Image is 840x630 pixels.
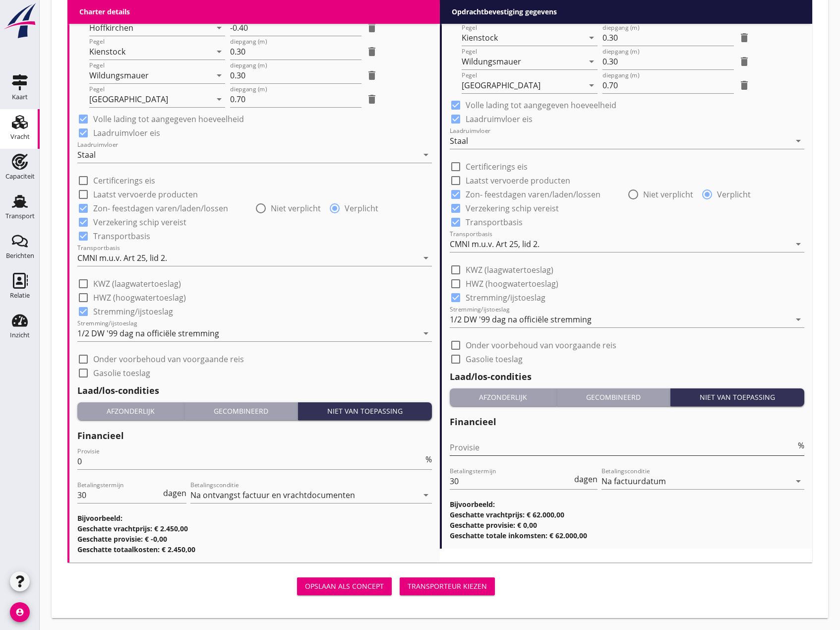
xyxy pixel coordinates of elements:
[602,6,734,22] input: diepgang (m)
[602,54,734,69] input: diepgang (m)
[557,388,670,406] button: Gecombineerd
[77,329,219,338] div: 1/2 DW '99 dag na officiële stremming
[77,487,161,503] input: Betalingstermijn
[10,292,30,299] div: Relatie
[6,252,34,259] div: Berichten
[466,354,523,364] label: Gasolie toeslag
[572,475,598,483] div: dagen
[89,23,133,32] div: Hoffkirchen
[454,392,552,402] div: Afzonderlijk
[462,9,506,18] div: Hoffkirchen
[213,69,225,81] i: arrow_drop_down
[738,79,750,91] i: delete
[93,307,173,316] label: Stremming/ijstoeslag
[420,327,432,339] i: arrow_drop_down
[674,392,800,402] div: Niet van toepassing
[93,293,186,303] label: HWZ (hoogwatertoeslag)
[93,128,160,138] label: Laadruimvloer eis
[466,203,559,213] label: Verzekering schip vereist
[230,67,361,83] input: diepgang (m)
[12,94,28,100] div: Kaart
[450,240,540,249] div: CMNI m.u.v. Art 25, lid 2.
[738,56,750,67] i: delete
[93,279,181,289] label: KWZ (laagwatertoeslag)
[77,523,432,534] h3: Geschatte vrachtprijs: € 2.450,00
[366,93,378,105] i: delete
[450,520,804,530] h3: Geschatte provisie: € 0,00
[602,30,734,46] input: diepgang (m)
[462,33,498,42] div: Kienstock
[190,491,355,500] div: Na ontvangst factuur en vrachtdocumenten
[450,509,804,520] h3: Geschatte vrachtprijs: € 62.000,00
[213,46,225,58] i: arrow_drop_down
[408,581,487,591] div: Transporteur kiezen
[89,47,125,56] div: Kienstock
[466,340,616,350] label: Onder voorbehoud van voorgaande reis
[561,392,666,402] div: Gecombineerd
[230,44,361,60] input: diepgang (m)
[77,453,423,469] input: Provisie
[89,95,168,104] div: [GEOGRAPHIC_DATA]
[423,455,432,463] div: %
[184,402,298,420] button: Gecombineerd
[93,231,150,241] label: Transportbasis
[450,499,804,509] h3: Bijvoorbeeld:
[601,477,666,486] div: Na factuurdatum
[466,100,616,110] label: Volle lading tot aangegeven hoeveelheid
[93,354,244,364] label: Onder voorbehoud van voorgaande reis
[466,189,600,199] label: Zon- feestdagen varen/laden/lossen
[305,581,384,591] div: Opslaan als concept
[450,388,557,406] button: Afzonderlijk
[77,429,432,442] h2: Financieel
[366,46,378,58] i: delete
[10,133,30,140] div: Vracht
[77,253,167,262] div: CMNI m.u.v. Art 25, lid 2.
[297,577,392,595] button: Opslaan als concept
[77,534,432,544] h3: Geschatte provisie: € -0,00
[77,513,432,523] h3: Bijvoorbeeld:
[792,475,804,487] i: arrow_drop_down
[670,388,804,406] button: Niet van toepassing
[10,602,30,622] i: account_circle
[586,79,598,91] i: arrow_drop_down
[450,370,804,383] h2: Laad/los-condities
[792,238,804,250] i: arrow_drop_down
[466,265,553,275] label: KWZ (laagwatertoeslag)
[298,402,432,420] button: Niet van toepassing
[5,213,35,219] div: Transport
[400,577,495,595] button: Transporteur kiezen
[450,530,804,541] h3: Geschatte totale inkomsten: € 62.000,00
[717,189,751,199] label: Verplicht
[450,136,468,145] div: Staal
[466,279,558,289] label: HWZ (hoogwatertoeslag)
[302,406,428,416] div: Niet van toepassing
[420,149,432,161] i: arrow_drop_down
[450,315,592,324] div: 1/2 DW '99 dag na officiële stremming
[77,402,184,420] button: Afzonderlijk
[213,22,225,34] i: arrow_drop_down
[366,22,378,34] i: delete
[466,176,570,186] label: Laatst vervoerde producten
[586,32,598,44] i: arrow_drop_down
[93,114,244,124] label: Volle lading tot aangegeven hoeveelheid
[462,57,521,66] div: Wildungsmauer
[271,203,321,213] label: Niet verplicht
[586,56,598,67] i: arrow_drop_down
[10,332,30,338] div: Inzicht
[643,189,693,199] label: Niet verplicht
[230,91,361,107] input: diepgang (m)
[420,252,432,264] i: arrow_drop_down
[466,162,528,172] label: Certificerings eis
[466,217,523,227] label: Transportbasis
[188,406,294,416] div: Gecombineerd
[77,544,432,555] h3: Geschatte totaalkosten: € 2.450,00
[93,368,150,378] label: Gasolie toeslag
[213,93,225,105] i: arrow_drop_down
[5,173,35,180] div: Capaciteit
[450,473,572,489] input: Betalingstermijn
[466,293,545,303] label: Stremming/ijstoeslag
[2,2,38,39] img: logo-small.a267ee39.svg
[586,8,598,20] i: arrow_drop_down
[602,77,734,93] input: diepgang (m)
[792,314,804,325] i: arrow_drop_down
